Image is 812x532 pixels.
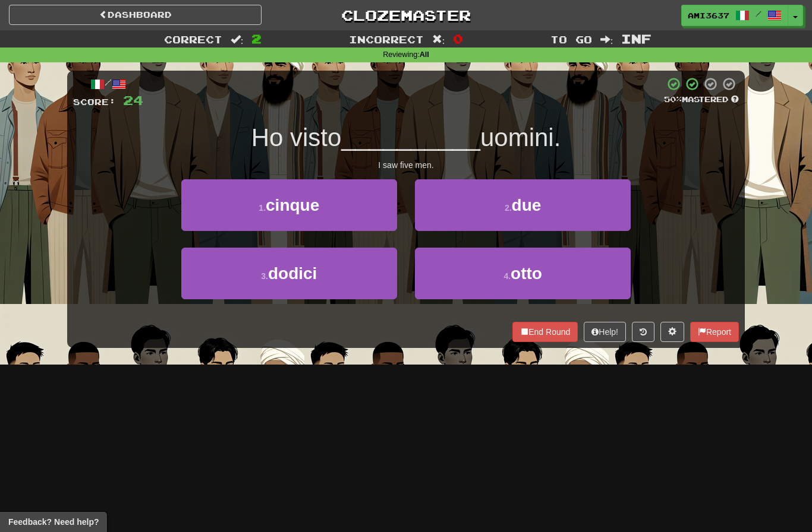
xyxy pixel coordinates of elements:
small: 3 . [261,271,268,281]
button: 2.due [415,179,631,231]
span: uomini. [480,123,561,151]
span: dodici [268,264,317,283]
span: due [512,196,542,214]
span: Correct [164,33,222,45]
button: Round history (alt+y) [632,322,654,342]
span: 50 % [664,94,682,104]
small: 2 . [505,203,512,213]
strong: All [420,50,429,59]
span: Open feedback widget [8,516,99,528]
a: Dashboard [9,5,262,25]
button: Report [690,322,739,342]
small: 1 . [259,203,266,213]
span: Incorrect [349,33,424,45]
span: 24 [123,93,143,107]
span: __________ [341,123,480,151]
div: I saw five men. [73,159,739,171]
span: Ho visto [251,123,342,151]
span: 0 [453,31,463,46]
button: Help! [584,322,626,342]
span: : [432,34,445,45]
span: cinque [266,196,319,214]
button: 3.dodici [181,248,397,299]
span: Inf [621,31,652,46]
a: ami3637 / [681,5,788,26]
button: 4.otto [415,248,631,299]
div: Mastered [664,94,739,105]
span: To go [550,33,592,45]
button: End Round [512,322,578,342]
span: ami3637 [688,10,729,21]
span: otto [511,264,542,283]
span: : [600,34,613,45]
span: / [756,9,761,18]
div: / [73,77,143,91]
span: Score: [73,97,116,107]
small: 4 . [503,271,511,281]
a: Clozemaster [279,5,532,26]
span: 2 [251,31,262,46]
span: : [231,34,244,45]
button: 1.cinque [181,179,397,231]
